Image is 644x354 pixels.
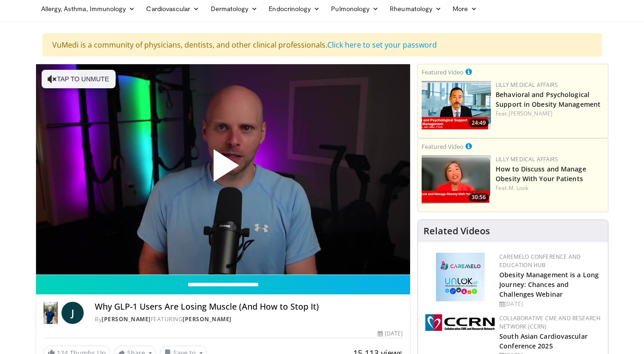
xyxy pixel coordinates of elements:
[499,332,588,350] a: South Asian Cardiovascular Conference 2025
[499,314,601,330] a: Collaborative CME and Research Network (CCRN)
[425,314,495,331] img: a04ee3ba-8487-4636-b0fb-5e8d268f3737.png.150x105_q85_autocrop_double_scale_upscale_version-0.2.png
[496,90,601,109] a: Behavioral and Psychological Support in Obesity Management
[499,270,599,299] a: Obesity Management is a Long Journey: Chances and Challenges Webinar
[422,155,491,204] a: 30:56
[183,315,232,323] a: [PERSON_NAME]
[36,64,411,275] video-js: Video Player
[422,142,464,151] small: Featured Video
[422,81,491,129] a: 24:49
[496,165,586,183] a: How to Discuss and Manage Obesity With Your Patients
[469,119,489,127] span: 24:49
[436,253,485,301] img: 45df64a9-a6de-482c-8a90-ada250f7980c.png.150x105_q85_autocrop_double_scale_upscale_version-0.2.jpg
[42,70,116,88] button: Tap to unmute
[496,81,558,89] a: Lilly Medical Affairs
[378,330,403,338] div: [DATE]
[43,33,602,56] div: VuMedi is a community of physicians, dentists, and other clinical professionals.
[499,300,601,308] div: [DATE]
[423,226,490,237] h4: Related Videos
[327,40,437,50] a: Click here to set your password
[509,184,529,192] a: M. Look
[496,184,604,192] div: Feat.
[95,302,403,312] h4: Why GLP-1 Users Are Losing Muscle (And How to Stop It)
[496,155,558,163] a: Lilly Medical Affairs
[102,315,151,323] a: [PERSON_NAME]
[43,302,58,324] img: Dr. Jordan Rennicke
[496,110,604,118] div: Feat.
[499,253,581,269] a: CaReMeLO Conference and Education Hub
[509,110,552,117] a: [PERSON_NAME]
[95,315,403,323] div: By FEATURING
[469,193,489,201] span: 30:56
[422,68,464,76] small: Featured Video
[61,302,84,324] a: J
[422,155,491,204] img: c98a6a29-1ea0-4bd5-8cf5-4d1e188984a7.png.150x105_q85_crop-smart_upscale.png
[422,81,491,129] img: ba3304f6-7838-4e41-9c0f-2e31ebde6754.png.150x105_q85_crop-smart_upscale.png
[140,124,306,214] button: Play Video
